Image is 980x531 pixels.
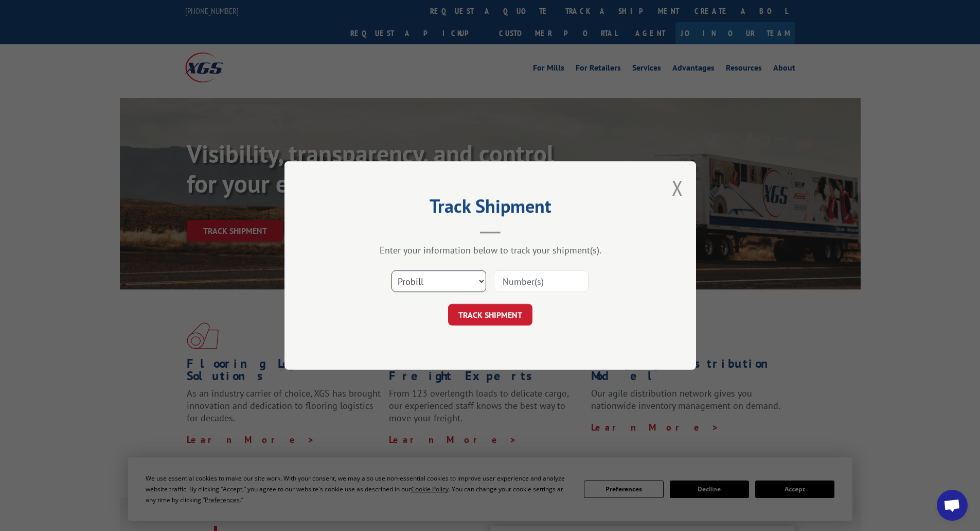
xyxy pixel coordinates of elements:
input: Number(s) [494,270,589,292]
button: TRACK SHIPMENT [448,304,532,326]
button: Close modal [672,174,683,201]
div: Enter your information below to track your shipment(s). [336,244,645,256]
a: Open chat [937,490,968,521]
h2: Track Shipment [336,199,645,218]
